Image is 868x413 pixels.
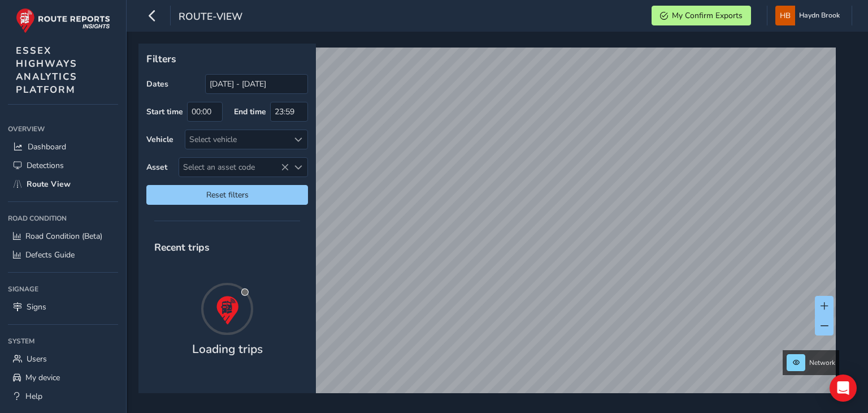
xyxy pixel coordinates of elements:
[8,246,118,264] a: Defects Guide
[179,158,289,177] span: Select an asset code
[799,6,840,25] span: Haydn Brook
[192,342,263,356] h4: Loading trips
[8,368,118,387] a: My device
[25,249,75,260] span: Defects Guide
[146,106,183,117] label: Start time
[27,302,46,312] span: Signs
[809,358,835,367] span: Network
[8,137,118,156] a: Dashboard
[142,48,836,406] canvas: Map
[146,162,167,173] label: Asset
[672,10,743,21] span: My Confirm Exports
[775,6,844,25] button: Haydn Brook
[8,210,118,227] div: Road Condition
[8,121,118,137] div: Overview
[185,130,289,149] div: Select vehicle
[234,106,266,117] label: End time
[25,231,102,242] span: Road Condition (Beta)
[16,44,77,96] span: ESSEX HIGHWAYS ANALYTICS PLATFORM
[16,8,110,33] img: rr logo
[8,298,118,316] a: Signs
[8,175,118,193] a: Route View
[8,156,118,175] a: Detections
[8,281,118,298] div: Signage
[146,79,168,89] label: Dates
[27,354,47,364] span: Users
[27,160,64,171] span: Detections
[8,333,118,350] div: System
[146,134,173,145] label: Vehicle
[830,375,857,402] div: Open Intercom Messenger
[25,372,60,383] span: My device
[146,51,308,66] p: Filters
[8,350,118,368] a: Users
[289,158,307,177] div: Select an asset code
[8,227,118,246] a: Road Condition (Beta)
[27,179,71,190] span: Route View
[8,387,118,406] a: Help
[28,141,66,152] span: Dashboard
[146,233,218,262] span: Recent trips
[652,6,751,25] button: My Confirm Exports
[775,6,795,25] img: diamond-layout
[146,185,308,205] button: Reset filters
[25,391,42,402] span: Help
[179,10,242,25] span: route-view
[155,190,300,200] span: Reset filters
